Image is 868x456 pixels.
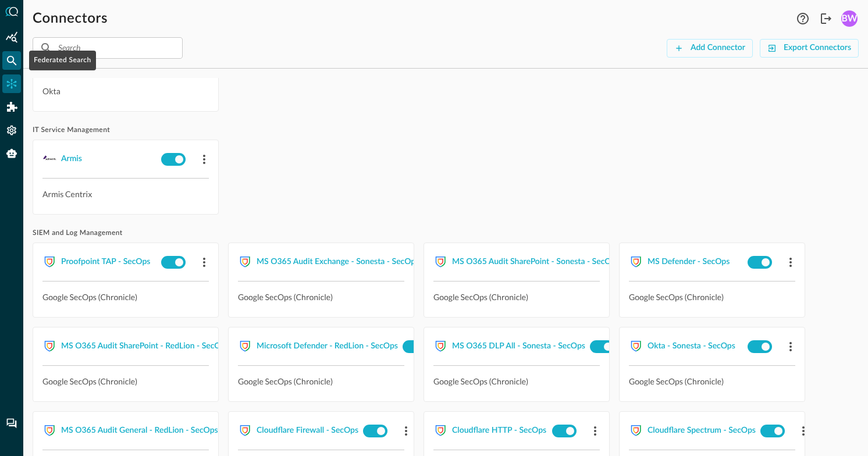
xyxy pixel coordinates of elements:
div: Armis [61,152,82,166]
button: Armis [61,149,82,168]
p: Google SecOps (Chronicle) [238,291,404,303]
div: MS O365 Audit SharePoint - RedLion - SecOps [61,339,229,354]
div: Federated Search [29,51,96,70]
div: Cloudflare Firewall - SecOps [257,423,358,438]
input: Search [58,37,156,59]
button: Cloudflare HTTP - SecOps [452,421,546,440]
button: Logout [817,9,835,28]
p: Armis Centrix [42,188,209,200]
div: Microsoft Defender - RedLion - SecOps [257,339,398,354]
span: IT Service Management [33,126,859,135]
p: Google SecOps (Chronicle) [42,375,209,387]
img: Armis.svg [42,152,56,166]
div: MS O365 Audit SharePoint - Sonesta - SecOps [452,255,619,269]
div: Chat [2,414,21,433]
button: Help [794,9,812,28]
div: MS O365 Audit General - RedLion - SecOps [61,423,218,438]
img: GoogleSecOps.svg [42,255,56,269]
div: MS O365 DLP All - Sonesta - SecOps [452,339,585,354]
button: Proofpoint TAP - SecOps [61,252,150,271]
button: Cloudflare Firewall - SecOps [257,421,358,440]
img: GoogleSecOps.svg [433,339,447,353]
button: Okta - Sonesta - SecOps [648,337,735,355]
div: Cloudflare Spectrum - SecOps [648,423,756,438]
img: GoogleSecOps.svg [433,255,447,269]
img: GoogleSecOps.svg [238,255,252,269]
button: MS O365 Audit SharePoint - RedLion - SecOps [61,337,229,355]
p: Google SecOps (Chronicle) [238,375,404,387]
div: Proofpoint TAP - SecOps [61,255,150,269]
div: Add Connector [691,41,745,55]
p: Google SecOps (Chronicle) [433,291,600,303]
img: GoogleSecOps.svg [629,255,643,269]
div: Cloudflare HTTP - SecOps [452,423,546,438]
div: Query Agent [2,144,21,163]
span: SIEM and Log Management [33,229,859,238]
button: Add Connector [667,39,753,58]
img: GoogleSecOps.svg [433,423,447,437]
button: MS O365 Audit Exchange - Sonesta - SecOps [257,252,419,271]
div: Settings [2,121,21,140]
button: MS O365 DLP All - Sonesta - SecOps [452,337,585,355]
button: Export Connectors [760,39,859,58]
div: Federated Search [2,51,21,70]
div: Okta - Sonesta - SecOps [648,339,735,354]
div: MS O365 Audit Exchange - Sonesta - SecOps [257,255,419,269]
button: Cloudflare Spectrum - SecOps [648,421,756,440]
div: BW [841,10,858,27]
button: MS Defender - SecOps [648,252,730,271]
button: MS O365 Audit General - RedLion - SecOps [61,421,218,440]
img: GoogleSecOps.svg [238,423,252,437]
button: Microsoft Defender - RedLion - SecOps [257,337,398,355]
div: Connectors [2,74,21,93]
div: Addons [3,98,22,116]
div: MS Defender - SecOps [648,255,730,269]
p: Okta [42,85,209,97]
p: Google SecOps (Chronicle) [629,291,795,303]
img: GoogleSecOps.svg [42,339,56,353]
img: GoogleSecOps.svg [42,423,56,437]
h1: Connectors [33,9,108,28]
img: GoogleSecOps.svg [629,339,643,353]
p: Google SecOps (Chronicle) [42,291,209,303]
img: GoogleSecOps.svg [238,339,252,353]
button: MS O365 Audit SharePoint - Sonesta - SecOps [452,252,619,271]
div: Summary Insights [2,28,21,47]
div: Export Connectors [784,41,851,55]
p: Google SecOps (Chronicle) [433,375,600,387]
img: GoogleSecOps.svg [629,423,643,437]
p: Google SecOps (Chronicle) [629,375,795,387]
